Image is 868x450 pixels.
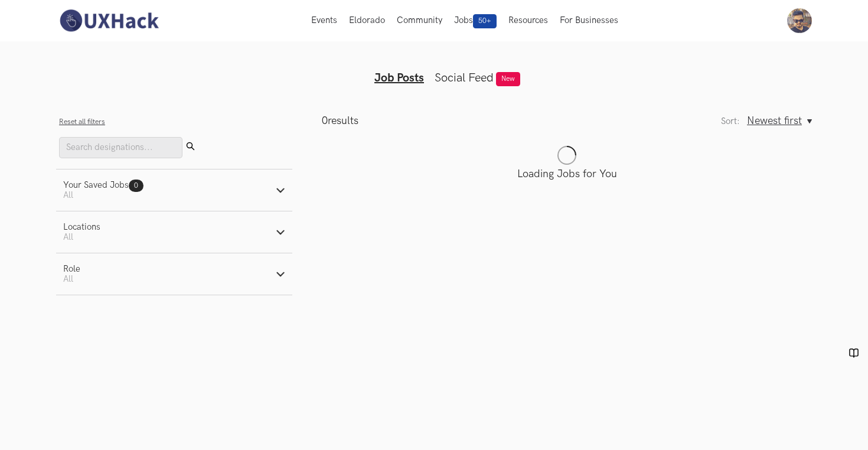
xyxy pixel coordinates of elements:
[435,71,494,85] a: Social Feed
[63,222,100,232] div: Locations
[374,71,424,85] a: Job Posts
[59,118,105,126] button: Reset all filters
[59,137,182,158] input: Search
[63,180,143,190] div: Your Saved Jobs
[56,8,161,33] img: UXHack-logo.png
[56,253,292,295] button: RoleAll
[134,181,138,190] span: 0
[721,116,740,126] label: Sort:
[207,52,661,85] ul: Tabs Interface
[63,232,73,242] span: All
[747,115,812,127] button: Newest first, Sort:
[496,72,520,86] span: New
[63,264,80,274] div: Role
[56,211,292,253] button: LocationsAll
[322,115,358,127] p: results
[63,190,73,200] span: All
[787,8,812,33] img: Your profile pic
[473,14,497,28] span: 50+
[56,169,292,211] button: Your Saved Jobs0 All
[747,115,802,127] span: Newest first
[63,274,73,284] span: All
[322,115,328,127] span: 0
[322,168,812,180] p: Loading Jobs for You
